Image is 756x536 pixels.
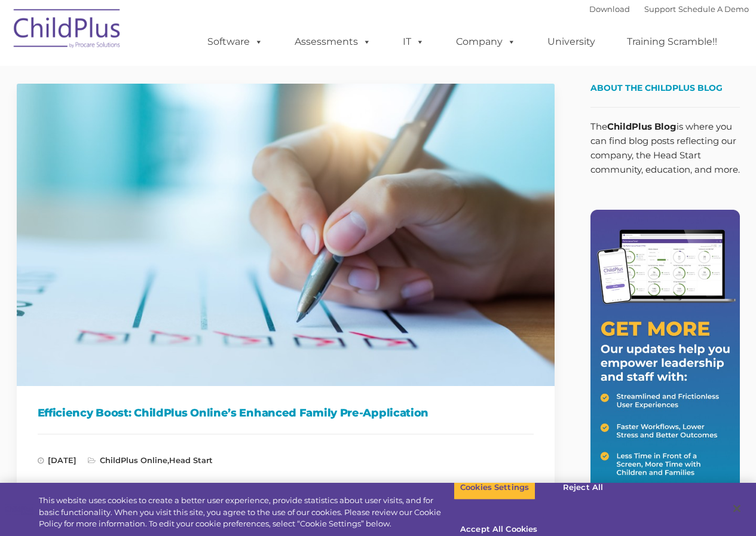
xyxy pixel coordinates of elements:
[444,30,528,54] a: Company
[590,120,740,177] p: The is where you can find blog posts reflecting our company, the Head Start community, education,...
[724,495,750,522] button: Close
[678,4,749,14] a: Schedule A Demo
[169,455,213,465] a: Head Start
[546,475,620,500] button: Reject All
[8,1,127,60] img: ChildPlus by Procare Solutions
[100,455,167,465] a: ChildPlus Online
[644,4,676,14] a: Support
[590,210,740,517] img: Get More - Our updates help you empower leadership and staff.
[88,455,213,465] span: ,
[607,121,677,132] strong: ChildPlus Blog
[615,30,729,54] a: Training Scramble!!
[17,84,555,386] img: Efficiency Boost: ChildPlus Online's Enhanced Family Pre-Application Process - Streamlining Appli...
[589,4,749,14] font: |
[589,4,630,14] a: Download
[38,404,534,422] h1: Efficiency Boost: ChildPlus Online’s Enhanced Family Pre-Application
[590,82,723,93] span: About the ChildPlus Blog
[535,30,607,54] a: University
[39,495,454,530] div: This website uses cookies to create a better user experience, provide statistics about user visit...
[391,30,436,54] a: IT
[195,30,275,54] a: Software
[454,475,535,500] button: Cookies Settings
[38,455,76,465] span: [DATE]
[283,30,383,54] a: Assessments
